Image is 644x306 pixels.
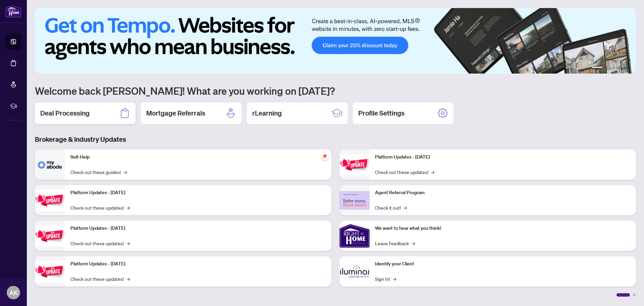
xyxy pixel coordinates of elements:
[70,260,326,268] p: Platform Updates - [DATE]
[592,67,602,70] button: 1
[321,152,329,160] span: pushpin
[252,108,282,118] h2: rLearning
[339,154,370,175] img: Platform Updates - June 23, 2025
[375,225,631,232] p: We want to hear what you think!
[339,221,370,251] img: We want to hear what you think!
[35,261,65,282] img: Platform Updates - July 8, 2025
[627,67,629,70] button: 6
[412,239,415,247] span: →
[35,225,65,247] img: Platform Updates - July 21, 2025
[35,8,636,74] img: Slide 0
[126,204,130,211] span: →
[605,67,608,70] button: 2
[339,256,370,287] img: Identify your Client
[5,5,21,17] img: logo
[70,168,127,176] a: Check out these guides!→
[375,189,631,196] p: Agent Referral Program
[621,67,624,70] button: 5
[375,260,631,268] p: Identify your Client
[70,154,326,161] p: Self-Help
[70,189,326,196] p: Platform Updates - [DATE]
[35,149,65,180] img: Self-Help
[126,275,130,282] span: →
[123,168,127,176] span: →
[616,67,619,70] button: 4
[70,225,326,232] p: Platform Updates - [DATE]
[358,108,405,118] h2: Profile Settings
[35,190,65,211] img: Platform Updates - September 16, 2025
[375,275,396,282] a: Sign In!→
[35,135,636,144] h3: Brokerage & Industry Updates
[70,239,130,247] a: Check out these updates!→
[126,239,130,247] span: →
[404,204,407,211] span: →
[610,67,613,70] button: 3
[339,191,370,210] img: Agent Referral Program
[375,239,415,247] a: Leave Feedback→
[375,168,434,176] a: Check out these updates!→
[375,154,631,161] p: Platform Updates - [DATE]
[393,275,396,282] span: →
[9,288,18,297] span: AK
[70,275,130,282] a: Check out these updates!→
[35,84,636,97] h1: Welcome back [PERSON_NAME]! What are you working on [DATE]?
[431,168,434,176] span: →
[70,204,130,211] a: Check out these updates!→
[146,108,205,118] h2: Mortgage Referrals
[375,204,407,211] a: Check it out!→
[40,108,90,118] h2: Deal Processing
